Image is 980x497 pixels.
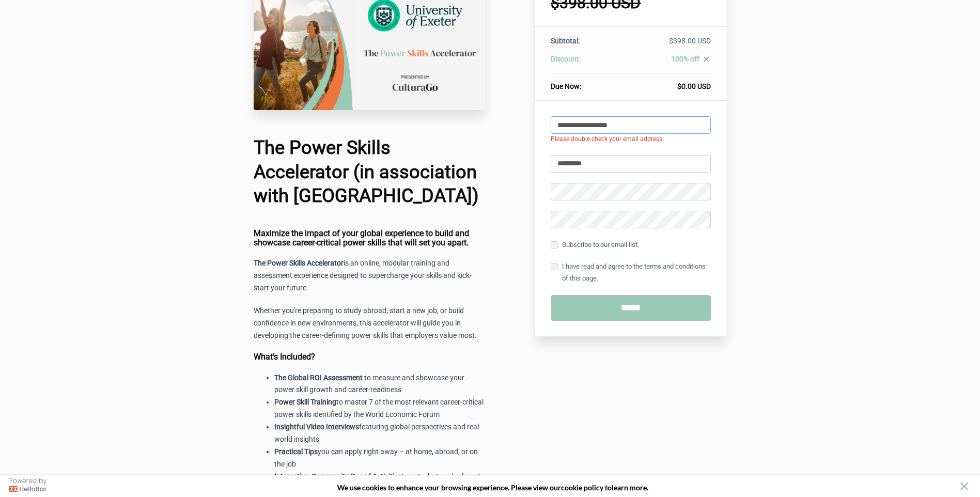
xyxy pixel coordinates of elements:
[618,36,711,54] td: $398.00 USD
[274,446,485,471] li: you can apply right away – at home, abroad, or on the job
[677,82,711,90] span: $0.00 USD
[254,352,485,362] h4: What's Included?
[274,447,318,456] strong: Practical Tips
[254,259,344,267] strong: The Power Skills Accelerator
[551,134,711,145] li: Please double check your email address.
[612,483,648,492] span: learn more.
[551,37,580,45] span: Subtotal:
[671,55,699,63] span: 100% off
[274,398,336,406] strong: Power Skill Training
[274,396,485,421] li: to master 7 of the most relevant career-critical power skills identified by the World Economic Forum
[699,55,711,66] a: close
[551,54,618,73] th: Discount:
[702,55,711,64] i: close
[551,239,639,251] label: Subscribe to our email list.
[551,263,558,270] input: I have read and agree to the terms and conditions of this page.
[551,73,618,92] th: Due Now:
[551,261,711,284] label: I have read and agree to the terms and conditions of this page.
[274,471,485,495] li: to put what you've learnt into practice
[274,423,359,431] strong: Insightful Video Interviews
[254,136,485,208] h1: The Power Skills Accelerator (in association with [GEOGRAPHIC_DATA])
[337,483,561,492] span: We use cookies to enhance your browsing experience. Please view our
[254,229,485,247] h4: Maximize the impact of your global experience to build and showcase career-critical power skills ...
[605,483,612,492] strong: to
[561,483,603,492] a: cookie policy
[254,257,485,294] p: is an online, modular training and assessment experience designed to supercharge your skills and ...
[274,472,401,480] strong: Interactive, Community-Based Activities
[274,421,485,446] li: featuring global perspectives and real-world insights
[274,372,485,397] li: to measure and showcase your power skill growth and career-readiness
[551,241,558,248] input: Subscribe to our email list.
[958,480,971,493] button: close
[274,374,363,382] strong: The Global ROI Assessment
[254,305,485,342] p: Whether you're preparing to study abroad, start a new job, or build confidence in new environment...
